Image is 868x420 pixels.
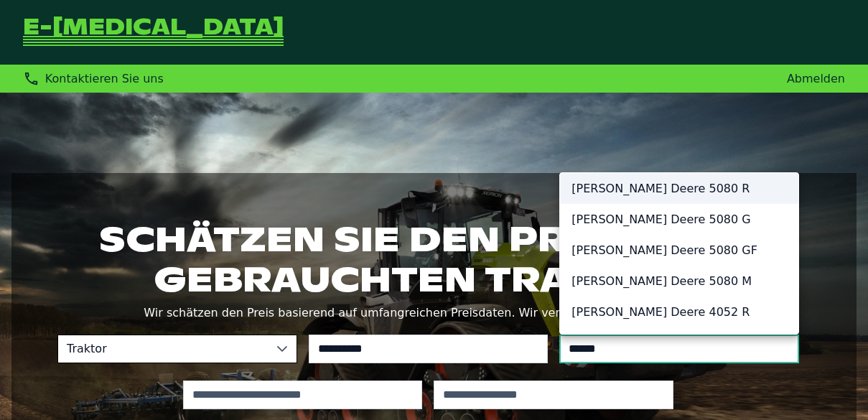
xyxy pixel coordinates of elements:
[57,303,811,323] p: Wir schätzen den Preis basierend auf umfangreichen Preisdaten. Wir verkaufen und liefern ebenfalls.
[560,266,798,297] li: [PERSON_NAME] Deere 5080 M
[23,17,284,47] a: Zurück zur Startseite
[560,204,798,235] li: [PERSON_NAME] Deere 5080 G
[45,72,164,85] span: Kontaktieren Sie uns
[560,327,798,358] li: [PERSON_NAME] Deere 4066 R
[58,335,268,363] span: Traktor
[23,70,164,87] div: Kontaktieren Sie uns
[787,72,845,85] a: Abmelden
[57,219,811,299] h1: Schätzen Sie den Preis Ihres gebrauchten Traktors
[560,297,798,327] li: [PERSON_NAME] Deere 4052 R
[560,173,798,204] li: [PERSON_NAME] Deere 5080 R
[560,235,798,266] li: [PERSON_NAME] Deere 5080 GF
